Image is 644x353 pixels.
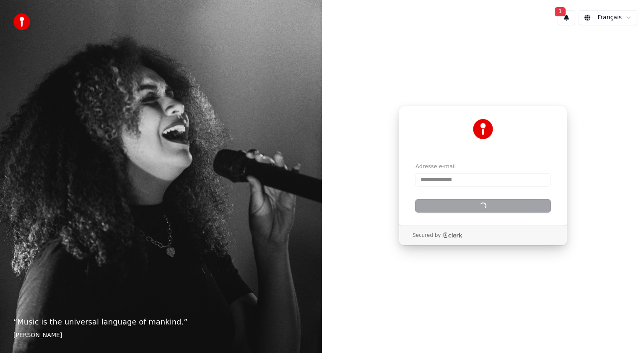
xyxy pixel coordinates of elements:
[473,119,493,139] img: Youka
[558,10,575,25] button: 1
[13,331,309,340] footer: [PERSON_NAME]
[413,232,441,239] p: Secured by
[13,13,30,30] img: youka
[442,232,462,238] a: Clerk logo
[555,7,566,16] span: 1
[13,316,309,328] p: “ Music is the universal language of mankind. ”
